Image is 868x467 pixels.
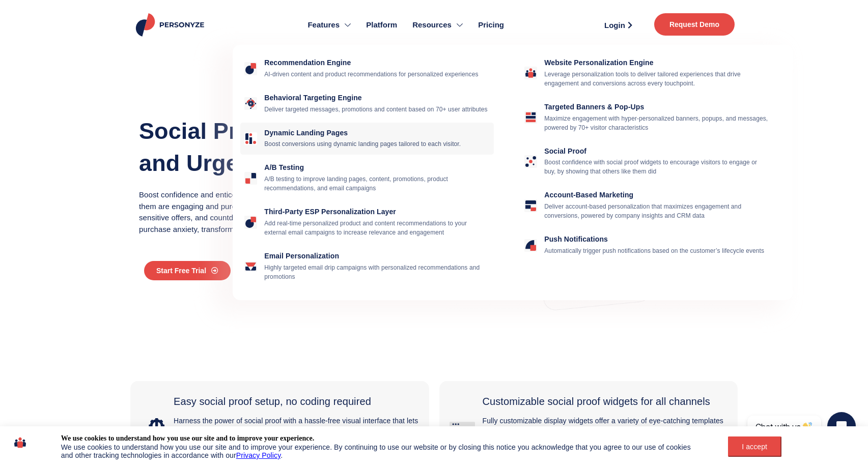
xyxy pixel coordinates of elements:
div: We use cookies to understand how you use our site and to improve your experience. By continuing t... [61,443,702,459]
a: Push Notifications Push Notifications Automatically trigger push notifications based on the custo... [520,229,774,261]
h4: Dynamic Landing Pages [264,129,490,137]
h4: Social Proof [544,147,770,156]
a: Pricing [470,5,512,45]
span: Customizable social proof widgets for all channels [483,396,710,407]
h4: Third-Party ESP Personalization Layer [264,208,490,216]
a: Behavioral Targeting Engine Behavioral Targeting Engine Deliver targeted messages, promotions and... [240,87,494,120]
span: Platform [366,19,397,31]
div: I accept [734,443,775,451]
h4: Recommendation Engine [264,59,490,67]
a: Platform [358,5,405,45]
p: Add real-time personalized product and content recommendations to your external email campaigns t... [264,219,490,237]
span: Resources [412,19,452,31]
p: A/B testing to improve landing pages, content, promotions, product recommendations, and email cam... [264,174,490,193]
p: Automatically trigger push notifications based on the customer’s lifecycle events [544,246,770,255]
p: Maximize engagement with hyper-personalized banners, popups, and messages, powered by 70+ visitor... [544,114,770,132]
a: Website Personalization Engine Website Personalization Engine Leverage personalization tools to d... [520,52,774,94]
img: Dynamic Landing Pages [245,133,256,144]
a: Resources [405,5,470,45]
img: Social Proof [525,156,536,167]
h1: Social Proof, Scarcity, and Urgency Messaging [139,115,424,179]
a: Account-Based Marketing Account-Based Marketing Deliver account-based personalization that maximi... [520,185,774,226]
div: We use cookies to understand how you use our site and to improve your experience. [61,434,314,443]
img: icon [14,434,26,451]
a: Features [300,5,358,45]
p: Deliver targeted messages, promotions and content based on 70+ user attributes [264,105,490,114]
p: Boost conversions using dynamic landing pages tailored to each visitor. [264,139,490,149]
h4: Account-Based Marketing [544,191,770,199]
span: Features [307,19,340,31]
img: Third-Party ESP Personalization Layer [245,217,256,227]
a: Recommendation Engine Recommendation Engine AI-driven content and product recommendations for per... [240,52,494,85]
h4: Website Personalization Engine [544,59,770,67]
span: Pricing [478,19,504,31]
a: Dynamic Landing Pages Dynamic Landing Pages Boost conversions using dynamic landing pages tailore... [240,123,494,155]
img: Push Notifications [525,240,536,251]
span: Login [604,21,625,29]
h4: Targeted Banners & Pop-Ups [544,103,770,111]
p: Leverage personalization tools to deliver tailored experiences that drive engagement and conversi... [544,70,770,88]
p: AI-driven content and product recommendations for personalized experiences [264,70,490,79]
button: I accept [728,436,781,457]
p: Boost confidence with social proof widgets to encourage visitors to engage or buy, by showing tha... [544,158,770,176]
img: a/b testing [245,173,256,184]
img: Email Personalization [245,262,256,271]
img: Personyze logo [134,13,209,37]
h4: Behavioral Targeting Engine [264,94,490,102]
a: Social Proof Social Proof Boost confidence with social proof widgets to encourage visitors to eng... [520,141,774,183]
img: Recommendation Engine [245,63,256,74]
a: Privacy Policy [236,451,281,459]
span: Easy social proof setup, no coding required [174,396,371,407]
img: Website Personalization Engine [525,68,536,78]
a: Email Personalization Email Personalization Highly targeted email drip campaigns with personalize... [240,246,494,287]
span: Start Free Trial [156,267,206,274]
h4: a/b testing [264,163,490,172]
h4: Email Personalization [264,252,490,260]
a: Start Free Trial [144,261,231,280]
a: a/b testing a/b testing A/B testing to improve landing pages, content, promotions, product recomm... [240,157,494,199]
span: Request Demo [669,21,719,28]
img: Targeted Banners & Pop-Ups [525,112,536,123]
a: Targeted Banners & Pop-Ups Targeted Banners & Pop-Ups Maximize engagement with hyper-personalized... [520,97,774,138]
a: Third-Party ESP Personalization Layer Third-Party ESP Personalization Layer Add real-time persona... [240,201,494,243]
a: Login [593,17,644,33]
p: Highly targeted email drip campaigns with personalized recommendations and promotions [264,263,490,281]
a: Request Demo [654,13,735,36]
p: Boost confidence and entice visitors with social proof widgets that show others like them are eng... [139,189,424,235]
h4: Push Notifications [544,235,770,244]
p: Deliver account-based personalization that maximizes engagement and conversions, powered by compa... [544,202,770,220]
img: Behavioral Targeting Engine [245,98,256,109]
img: Account-Based Marketing [525,200,536,211]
